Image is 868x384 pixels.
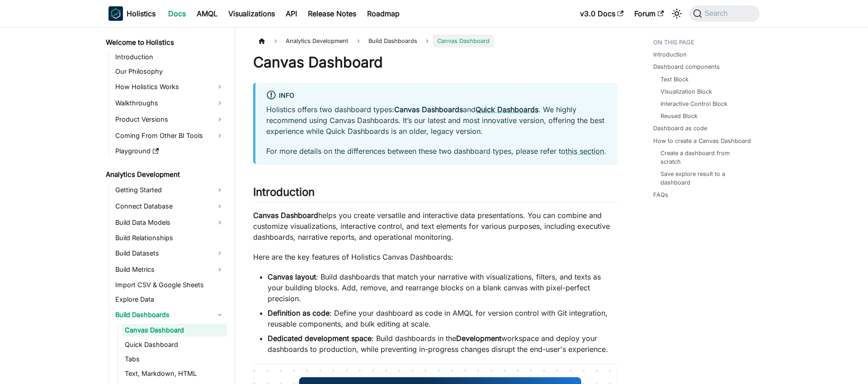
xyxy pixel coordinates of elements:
strong: Development [456,334,501,343]
a: Product Versions [113,112,227,127]
a: Docs [163,6,191,21]
a: FAQs [653,190,668,199]
a: Create a dashboard from scratch [660,149,750,166]
b: Holistics [127,8,156,19]
a: Playground [113,145,227,157]
strong: Dedicated development space [268,334,372,343]
a: Canvas Dashboard [122,324,227,337]
a: Coming From Other BI Tools [113,128,227,143]
a: AMQL [191,6,223,21]
p: For more details on the differences between these two dashboard types, please refer to . [266,146,606,156]
a: HolisticsHolisticsHolistics [108,6,156,21]
a: Text, Markdown, HTML [122,367,227,380]
a: Build Dashboards [113,308,227,322]
a: Build Relationships [113,232,227,244]
a: Quick Dashboard [122,338,227,351]
strong: Canvas Dashboards [394,105,463,114]
span: Search [702,9,733,18]
a: Our Philosophy [113,65,227,78]
a: this section [566,147,604,156]
a: Forum [629,6,669,21]
a: Introduction [113,51,227,63]
strong: Definition as code [268,308,330,318]
nav: Breadcrumbs [253,34,617,47]
a: Walkthroughs [113,96,227,110]
a: v3.0 Docs [575,6,629,21]
a: Tabs [122,353,227,365]
div: info [266,90,606,102]
li: : Define your dashboard as code in AMQL for version control with Git integration, reusable compon... [268,308,617,329]
a: Analytics Development [103,168,227,181]
p: Holistics offers two dashboard types: and . We highly recommend using Canvas Dashboards. It’s our... [266,104,606,137]
p: helps you create versatile and interactive data presentations. You can combine and customize visu... [253,210,617,242]
a: Visualizations [223,6,280,21]
a: Build Datasets [113,246,227,261]
a: Dashboard components [653,62,720,71]
a: Build Data Models [113,215,227,230]
span: Build Dashboards [364,34,422,47]
a: API [280,6,302,21]
a: Import CSV & Google Sheets [113,279,227,291]
a: Text Block [660,75,689,84]
a: Connect Database [113,199,227,213]
p: Here are the key features of Holistics Canvas Dashboards: [253,251,617,262]
a: Dashboard as code [653,124,707,133]
a: Visualization Block [660,87,712,96]
strong: Canvas Dashboard [253,211,318,220]
li: : Build dashboards that match your narrative with visualizations, filters, and texts as your buil... [268,271,617,304]
a: How to create a Canvas Dashboard [653,137,751,145]
a: Home page [253,34,270,47]
a: Reused Block [660,112,698,120]
h1: Canvas Dashboard [253,53,617,71]
a: Release Notes [302,6,362,21]
nav: Docs sidebar [99,27,235,384]
a: Build Metrics [113,262,227,277]
h2: Introduction [253,185,617,203]
a: Interactive Control Block [660,100,727,108]
strong: Canvas layout [268,272,316,281]
a: How Holistics Works [113,80,227,94]
a: Getting Started [113,183,227,197]
li: : Build dashboards in the workspace and deploy your dashboards to production, while preventing in... [268,333,617,355]
a: Quick Dashboards [476,105,538,114]
button: Switch between dark and light mode (currently system mode) [670,6,684,21]
span: Canvas Dashboard [433,34,494,47]
a: Explore Data [113,293,227,306]
a: Roadmap [362,6,405,21]
a: Save explore result to a dashboard [660,170,750,187]
a: Introduction [653,50,687,59]
span: Analytics Development [281,34,353,47]
button: Search (Command+K) [689,5,759,22]
a: Welcome to Holistics [103,36,227,49]
img: Holistics [108,6,123,21]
